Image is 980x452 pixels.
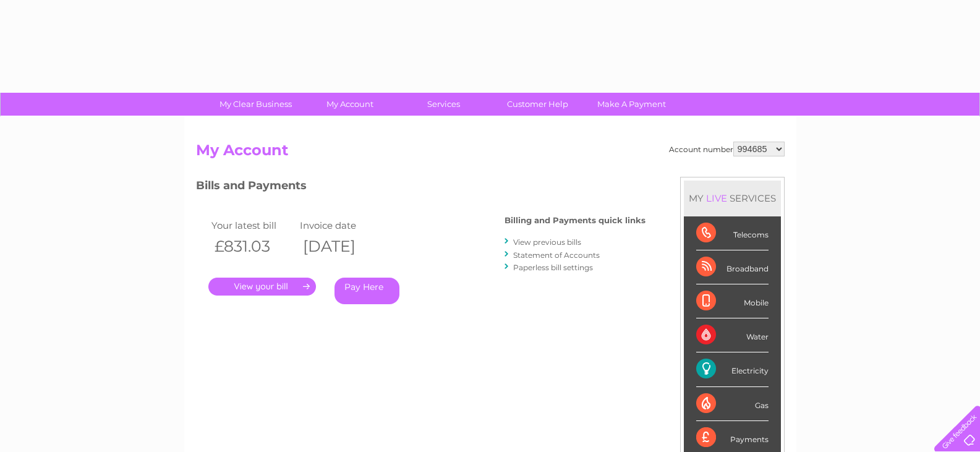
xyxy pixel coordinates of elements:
td: Your latest bill [208,217,297,234]
div: Account number [669,142,785,156]
h4: Billing and Payments quick links [505,216,646,225]
h3: Bills and Payments [196,177,646,198]
th: £831.03 [208,234,297,259]
h2: My Account [196,142,785,165]
a: View previous bills [513,237,581,247]
a: My Clear Business [205,93,307,116]
div: Gas [696,387,769,421]
a: Make A Payment [581,93,683,116]
a: Customer Help [487,93,589,116]
td: Invoice date [297,217,386,234]
a: Paperless bill settings [513,263,593,272]
div: Electricity [696,352,769,386]
a: My Account [299,93,401,116]
div: LIVE [704,192,730,204]
div: Mobile [696,284,769,318]
div: Water [696,318,769,352]
a: Statement of Accounts [513,250,600,260]
th: [DATE] [297,234,386,259]
a: Pay Here [334,278,399,304]
a: Services [393,93,495,116]
div: Broadband [696,250,769,284]
a: . [208,278,316,296]
div: MY SERVICES [684,181,781,216]
div: Telecoms [696,216,769,250]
